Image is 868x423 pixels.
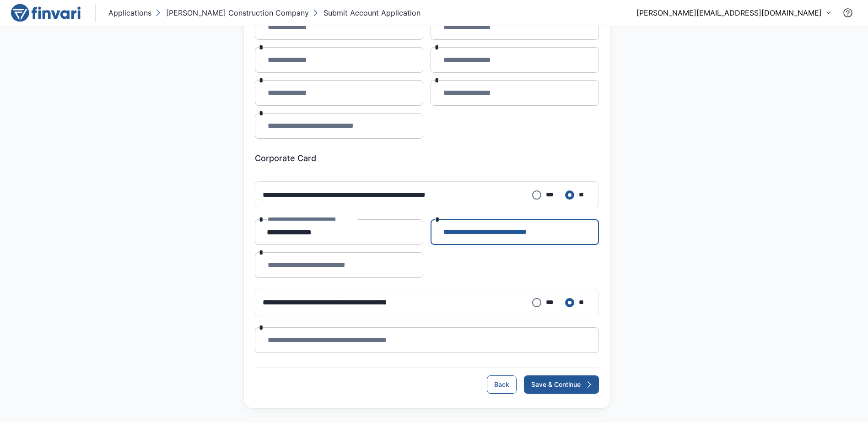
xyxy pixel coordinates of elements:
button: [PERSON_NAME][EMAIL_ADDRESS][DOMAIN_NAME] [636,7,831,18]
button: Back [487,375,517,394]
img: logo [11,4,81,22]
button: Contact Support [839,4,857,22]
button: Save & Continue [524,375,599,394]
p: [PERSON_NAME][EMAIL_ADDRESS][DOMAIN_NAME] [636,7,822,18]
p: [PERSON_NAME] Construction Company [166,7,309,18]
button: Applications [107,5,153,20]
p: Submit Account Application [323,7,421,18]
button: Submit Account Application [311,5,422,20]
p: Applications [108,7,151,18]
button: [PERSON_NAME] Construction Company [153,5,311,20]
h6: Corporate Card [255,153,599,163]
